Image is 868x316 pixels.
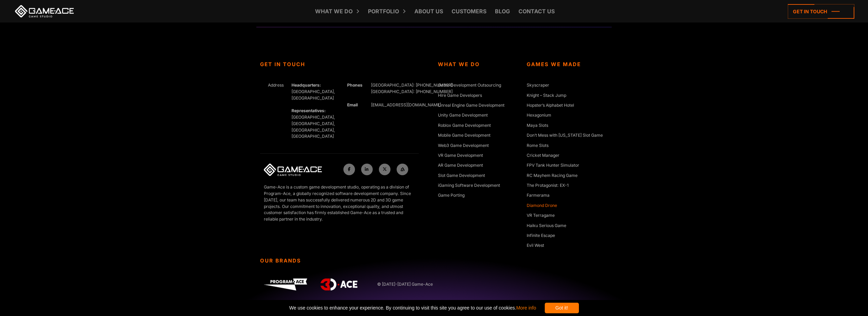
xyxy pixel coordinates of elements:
[527,152,559,159] a: Cricket Manager
[268,82,284,88] span: Address
[371,102,441,107] a: [EMAIL_ADDRESS][DOMAIN_NAME]
[527,223,566,229] a: Haiku Serious Game
[527,132,603,139] a: Don’t Mess with [US_STATE] Slot Game
[438,162,483,169] a: AR Game Development
[438,61,519,68] strong: What We Do
[527,102,574,109] a: Hopster’s Alphabet Hotel
[371,89,453,94] span: [GEOGRAPHIC_DATA]: [PHONE_NUMBER]
[291,108,326,113] strong: Representatives:
[527,82,549,89] a: Skyscraper
[527,142,549,149] a: Rome Slots
[288,82,336,140] div: [GEOGRAPHIC_DATA], [GEOGRAPHIC_DATA] [GEOGRAPHIC_DATA], [GEOGRAPHIC_DATA], [GEOGRAPHIC_DATA], [GE...
[291,82,321,88] strong: Headquarters:
[289,303,536,313] span: We use cookies to enhance your experience. By continuing to visit this site you agree to our use ...
[527,182,569,189] a: The Protagonist: EX-1
[347,82,362,88] strong: Phones
[527,61,608,68] strong: Games We Made
[438,102,504,109] a: Unreal Engine Game Development
[438,152,483,159] a: VR Game Development
[260,258,430,264] strong: Our Brands
[438,92,482,99] a: Hire Game Developers
[527,212,555,219] a: VR Terragame
[527,242,544,249] a: Evil West
[377,281,426,288] span: © [DATE]-[DATE] Game-Ace
[527,202,557,209] a: Diamond Drone
[321,279,357,290] img: 3D-Ace
[527,92,566,99] a: Knight – Stack Jump
[438,132,490,139] a: Mobile Game Development
[527,172,578,179] a: RC Mayhem Racing Game
[545,303,579,313] div: Got it!
[527,232,555,239] a: Infinite Escape
[527,122,548,129] a: Maya Slots
[438,182,500,189] a: iGaming Software Development
[438,82,501,89] a: Game Development Outsourcing
[260,61,419,68] strong: Get In Touch
[527,192,550,199] a: Farmerama
[371,82,453,88] span: [GEOGRAPHIC_DATA]: [PHONE_NUMBER]
[264,279,307,290] img: Program-Ace
[438,192,465,199] a: Game Porting
[516,305,536,311] a: More info
[347,102,358,107] strong: Email
[264,164,322,176] img: Game-Ace Logo
[527,162,579,169] a: FPV Tank Hunter Simulator
[788,4,854,19] a: Get in touch
[527,112,551,119] a: Hexagonium
[438,122,491,129] a: Roblox Game Development
[438,142,489,149] a: Web3 Game Development
[438,172,485,179] a: Slot Game Development
[438,112,488,119] a: Unity Game Development
[264,184,415,223] p: Game-Ace is a custom game development studio, operating as a division of Program-Ace, a globally ...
